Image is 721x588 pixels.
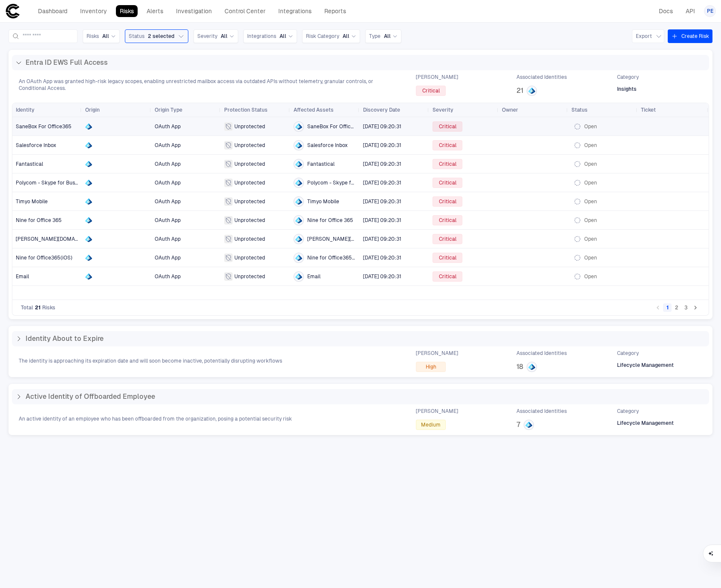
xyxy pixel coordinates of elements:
span: OAuth App [155,142,181,148]
span: Total [21,304,33,311]
span: All [102,33,109,40]
span: Email [16,274,29,280]
span: OAuth App [155,236,181,242]
button: Go to next page [691,303,700,312]
span: [DATE] 09:20:31 [363,142,401,148]
span: Active Identity of Offboarded Employee [26,392,155,401]
span: Salesforce Inbox [16,142,56,148]
span: 18 [516,363,523,371]
button: Status2 selected [125,29,188,43]
div: Entra ID [295,254,302,261]
button: Open [571,140,611,150]
span: [DATE] 09:20:31 [363,199,401,205]
span: Discovery Date [363,107,400,113]
span: OAuth App [155,255,181,261]
span: 21 [516,86,523,95]
div: Entra ID [85,198,92,205]
div: Entra ID EWS Full AccessAn OAuth App was granted high-risk legacy scopes, enabling unrestricted m... [9,50,712,101]
span: Fantastical [307,161,335,167]
span: Origin [85,107,100,113]
button: Go to page 2 [672,303,681,312]
span: Open [584,217,597,224]
span: [DATE] 09:20:31 [363,274,401,280]
span: Severity [197,33,217,40]
a: Inventory [76,5,111,17]
a: Integrations [274,5,315,17]
span: Critical [439,254,456,261]
div: Entra ID [85,273,92,280]
button: Open [571,121,611,132]
span: OAuth App [155,217,181,223]
span: Critical [439,236,456,242]
span: [PERSON_NAME] [416,350,458,357]
span: Ticket [641,107,656,113]
a: Reports [320,5,350,17]
span: Open [584,123,597,130]
a: Docs [655,5,677,17]
div: Entra ID [85,142,92,149]
span: Nine for Office 365 [16,217,62,223]
span: Insights [617,86,637,92]
a: API [682,5,699,17]
span: Identity About to Expire [26,334,104,343]
a: Risks [116,5,138,17]
span: Unprotected [234,161,265,167]
span: PE [707,8,713,14]
span: Unprotected [234,217,265,224]
button: Open [571,178,611,188]
span: [DATE] 09:20:31 [363,217,401,223]
span: Entra ID EWS Full Access [26,58,108,67]
span: Type [369,33,381,40]
div: Entra ID [85,254,92,261]
div: Entra ID [295,236,302,242]
span: Critical [439,142,456,149]
span: Owner [502,107,518,113]
div: Entra ID [85,179,92,186]
span: Medium [421,421,441,428]
span: Critical [439,273,456,280]
div: Entra ID [295,179,302,186]
span: All [221,33,228,40]
span: Critical [439,123,456,130]
span: All [343,33,349,40]
span: Polycom - Skype for Business Certified Phone [307,179,356,186]
button: Open [571,234,611,244]
span: Category [617,408,639,415]
span: Associated Identities [516,408,567,415]
span: Risks [87,33,99,40]
div: Entra ID [295,217,302,224]
span: Associated Identities [516,350,567,357]
span: Open [584,236,597,242]
span: An active identity of an employee who has been offboarded from the organization, posing a potenti... [19,415,292,422]
span: [PERSON_NAME] [416,408,458,415]
span: Polycom - Skype for Business Certified Phone [16,180,127,186]
span: Unprotected [234,142,265,149]
span: Open [584,179,597,186]
span: Critical [422,87,440,94]
div: Entra ID [85,123,92,130]
div: Entra ID [295,142,302,149]
span: [PERSON_NAME][DOMAIN_NAME] for Outlook [307,236,356,242]
span: All [384,33,391,40]
span: OAuth App [155,124,181,130]
span: Unprotected [234,236,265,242]
span: [PERSON_NAME][DOMAIN_NAME] for Outlook [16,236,129,242]
span: Associated Identities [516,74,567,81]
span: Category [617,74,639,81]
span: Unprotected [234,273,265,280]
span: Critical [439,161,456,167]
div: Entra ID [295,273,302,280]
span: Open [584,254,597,261]
div: Active Identity of Offboarded EmployeeAn active identity of an employee who has been offboarded f... [9,384,712,435]
span: [DATE] 09:20:31 [363,236,401,242]
span: Critical [439,217,456,224]
div: Entra ID [85,236,92,242]
span: 2 selected [148,33,174,40]
button: page 1 [663,303,672,312]
div: Entra ID [295,161,302,167]
button: PE [704,5,716,17]
button: Open [571,271,611,282]
span: Salesforce Inbox [307,142,348,149]
span: Open [584,273,597,280]
span: OAuth App [155,274,181,280]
